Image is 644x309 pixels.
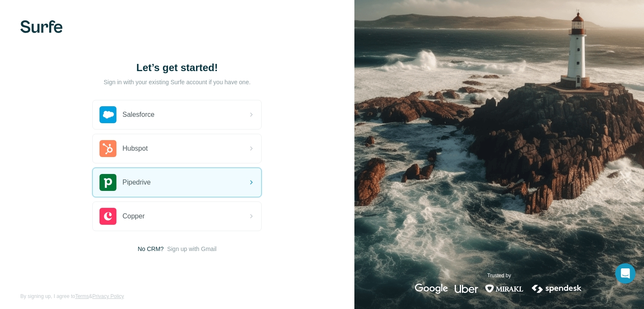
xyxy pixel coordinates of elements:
[20,292,124,300] span: By signing up, I agree to &
[531,284,583,294] img: spendesk's logo
[75,293,89,299] a: Terms
[122,110,155,120] span: Salesforce
[20,20,63,33] img: Surfe's logo
[100,174,116,191] img: pipedrive's logo
[100,208,116,225] img: copper's logo
[455,284,478,294] img: uber's logo
[487,272,511,279] p: Trusted by
[122,143,148,154] span: Hubspot
[104,78,251,86] p: Sign in with your existing Surfe account if you have one.
[485,284,524,294] img: mirakl's logo
[92,61,262,74] h1: Let’s get started!
[167,245,217,253] button: Sign up with Gmail
[122,177,151,188] span: Pipedrive
[615,263,636,284] div: Open Intercom Messenger
[100,140,116,157] img: hubspot's logo
[415,284,448,294] img: google's logo
[122,211,144,221] span: Copper
[138,245,163,253] span: No CRM?
[100,106,116,123] img: salesforce's logo
[92,293,124,299] a: Privacy Policy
